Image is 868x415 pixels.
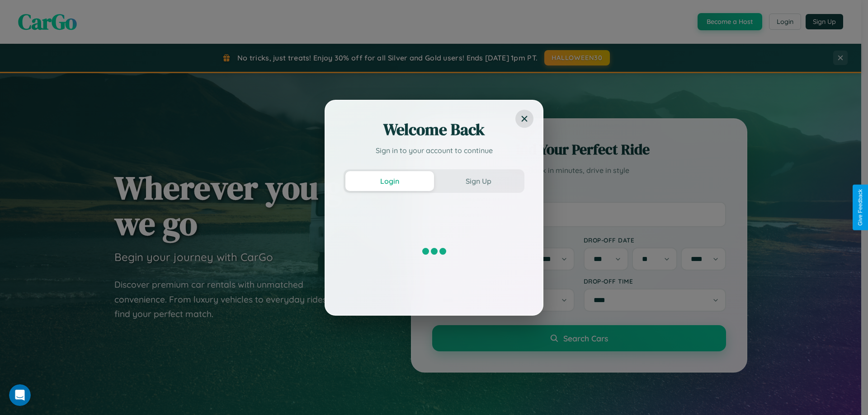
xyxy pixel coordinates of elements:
p: Sign in to your account to continue [344,145,524,156]
iframe: Intercom live chat [9,384,31,406]
h2: Welcome Back [344,119,524,140]
div: Give Feedback [857,189,863,226]
button: Sign Up [434,171,523,191]
button: Login [345,171,434,191]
